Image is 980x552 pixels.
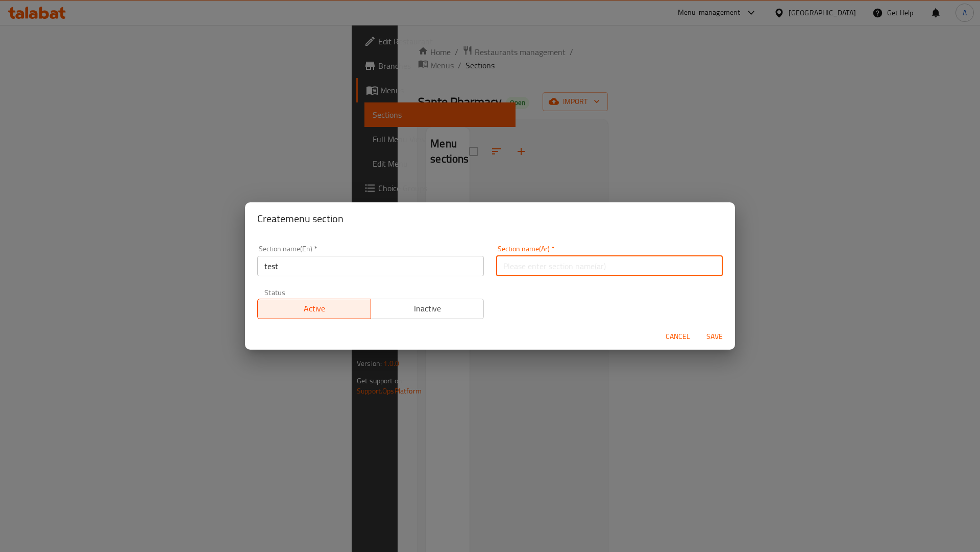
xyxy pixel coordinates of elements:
[698,327,731,346] button: Save
[661,327,694,346] button: Cancel
[375,301,480,316] span: Inactive
[262,301,367,316] span: Active
[371,299,484,319] button: Inactive
[257,211,723,227] h2: Create menu section
[496,256,723,276] input: Please enter section name(ar)
[257,256,484,276] input: Please enter section name(en)
[257,299,371,319] button: Active
[702,330,727,343] span: Save
[666,330,690,343] span: Cancel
